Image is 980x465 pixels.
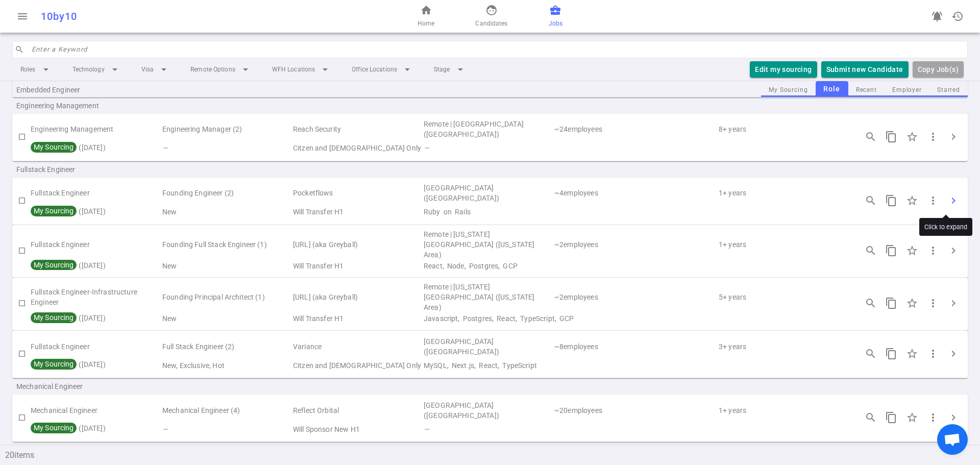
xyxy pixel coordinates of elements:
[881,127,901,147] button: Copy this job's short summary. For full job description, use 3 dots -> Copy Long JD
[485,4,498,16] span: face
[885,411,897,424] span: content_copy
[31,207,106,215] span: ( [DATE] )
[947,194,960,207] span: chevron_right
[718,118,848,141] td: Experience
[553,335,718,358] td: 8 | Employee Count
[549,4,561,16] span: business_center
[31,422,161,436] td: My Sourcing
[553,118,718,141] td: 24 | Employee Count
[12,6,33,27] button: Open menu
[885,297,897,309] span: content_copy
[292,422,423,436] td: Visa
[292,141,423,155] td: Visa
[861,240,881,261] button: Open job engagements details
[901,292,923,314] div: Click to Starred
[292,118,423,141] td: Reach Security
[162,425,168,433] i: —
[426,60,475,79] li: Stage
[292,182,423,205] td: Pocketflows
[12,399,31,436] td: Check to Select for Matching
[32,207,75,215] span: My Sourcing
[423,312,848,325] td: Technical Skills Javascript, Postgres, React, TypeScript, GCP
[881,407,901,428] button: Copy this job's short summary. For full job description, use 3 dots -> Copy Long JD
[968,440,980,453] button: expand_less
[937,424,968,455] div: Open chat
[418,4,434,29] a: Home
[31,282,161,312] td: Fullstack Engineer-Infrastructure Engineer
[947,131,960,143] span: chevron_right
[861,407,881,428] button: Open job engagements details
[865,411,877,424] span: search_insights
[927,348,939,360] span: more_vert
[161,422,292,436] td: Flags
[15,45,24,54] span: search
[885,348,897,360] span: content_copy
[927,131,939,143] span: more_vert
[16,10,29,22] span: menu
[553,399,718,422] td: 20 | Employee Count
[161,182,292,205] td: Founding Engineer (2)
[32,313,75,322] span: My Sourcing
[64,60,129,79] li: Technology
[885,244,897,257] span: content_copy
[420,4,432,16] span: home
[423,205,848,219] td: Technical Skills Ruby on Rails
[418,18,434,29] span: Home
[881,293,901,313] button: Copy this job's short summary. For full job description, use 3 dots -> Copy Long JD
[31,399,161,422] td: Mechanical Engineer
[931,10,943,22] span: notifications_active
[475,4,507,29] a: Candidates
[553,182,718,205] td: 4 | Employee Count
[32,360,75,368] span: My Sourcing
[292,399,423,422] td: Reflect Orbital
[292,312,423,325] td: Visa
[32,143,75,151] span: My Sourcing
[549,4,562,29] a: Jobs
[901,240,923,261] div: Click to Starred
[943,407,964,428] button: Click to expand
[16,381,147,391] span: Mechanical Engineer
[32,424,75,432] span: My Sourcing
[161,229,292,260] td: Founding Full Stack Engineer (1)
[901,407,923,428] div: Click to Starred
[161,312,292,325] td: Flags
[264,60,339,79] li: WFH Locations
[161,358,292,373] td: Flags
[943,344,964,364] button: Click to expand
[423,358,848,373] td: Technical Skills MySQL, Next.js, React, TypeScript
[162,144,168,152] i: —
[12,60,60,79] li: Roles
[821,61,909,78] button: Submit new Candidate
[161,141,292,155] td: Flags
[423,141,848,155] td: Technical Skills
[161,205,292,219] td: Flags
[475,18,507,29] span: Candidates
[161,118,292,141] td: Engineering Manager (2)
[31,229,161,260] td: Fullstack Engineer
[423,229,553,260] td: Remote | New York City (New York Area)
[423,260,848,273] td: Technical Skills React, Node, Postgres, GCP
[31,260,161,273] td: My Sourcing
[865,194,877,207] span: search_insights
[423,118,553,141] td: Remote | Sunnyvale (San Francisco Bay Area)
[881,344,901,364] button: Copy this job's short summary. For full job description, use 3 dots -> Copy Long JD
[927,244,939,257] span: more_vert
[718,229,848,260] td: Experience
[951,10,964,22] span: history
[31,360,106,369] span: ( [DATE] )
[927,194,939,207] span: more_vert
[31,312,161,325] td: My Sourcing
[32,261,75,269] span: My Sourcing
[12,182,31,219] td: Check to Select for Matching
[947,348,960,360] span: chevron_right
[947,297,960,309] span: chevron_right
[861,127,881,147] button: Open job engagements details
[292,229,423,260] td: [URL] (aka Greyball)
[943,240,964,261] button: Click to expand
[161,335,292,358] td: Full Stack Engineer (2)
[943,293,964,313] button: Click to expand
[12,118,31,156] td: Check to Select for Matching
[927,297,939,309] span: more_vert
[31,314,106,322] span: ( [DATE] )
[424,144,429,152] i: —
